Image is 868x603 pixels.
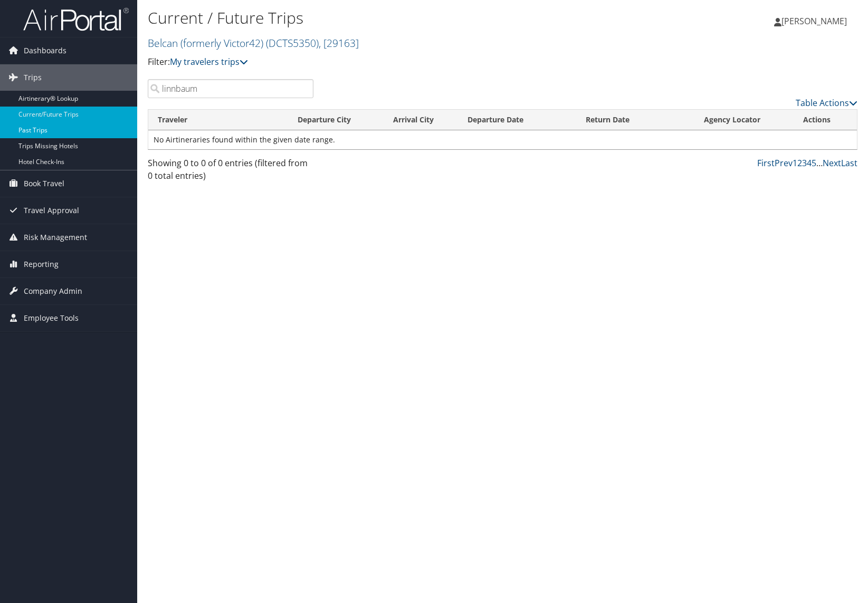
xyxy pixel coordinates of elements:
a: Prev [775,157,793,169]
a: Last [841,157,857,169]
span: Book Travel [24,170,64,197]
span: Employee Tools [24,305,79,331]
a: 1 [793,157,797,169]
span: [PERSON_NAME] [781,15,847,27]
input: Search Traveler or Arrival City [148,79,313,98]
span: Company Admin [24,278,82,304]
a: First [757,157,775,169]
a: [PERSON_NAME] [774,5,857,37]
th: Departure Date: activate to sort column descending [458,110,576,130]
th: Traveler: activate to sort column ascending [148,110,288,130]
a: 2 [797,157,802,169]
img: airportal-logo.png [23,7,129,32]
th: Agency Locator: activate to sort column ascending [694,110,793,130]
a: Table Actions [796,97,857,109]
a: Next [823,157,841,169]
h1: Current / Future Trips [148,7,621,29]
a: My travelers trips [170,56,248,68]
td: No Airtineraries found within the given date range. [148,130,857,149]
p: Filter: [148,55,621,69]
a: 4 [807,157,812,169]
span: Reporting [24,251,59,277]
span: Travel Approval [24,197,79,224]
span: ( DCTS5350 ) [266,36,319,50]
a: Belcan (formerly Victor42) [148,36,359,50]
div: Showing 0 to 0 of 0 entries (filtered from 0 total entries) [148,157,313,187]
th: Departure City: activate to sort column ascending [288,110,384,130]
th: Arrival City: activate to sort column ascending [384,110,458,130]
span: … [816,157,823,169]
th: Actions [794,110,857,130]
th: Return Date: activate to sort column ascending [576,110,694,130]
span: Dashboards [24,37,66,64]
span: Trips [24,64,42,91]
a: 5 [812,157,816,169]
span: , [ 29163 ] [319,36,359,50]
a: 3 [802,157,807,169]
span: Risk Management [24,224,87,251]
